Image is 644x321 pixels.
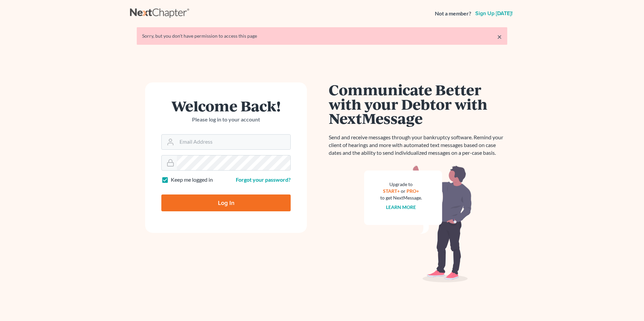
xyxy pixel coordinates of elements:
div: Sorry, but you don't have permission to access this page [142,33,502,39]
p: Please log in to your account [161,116,291,123]
a: Forgot your password? [236,176,291,183]
a: Sign up [DATE]! [474,11,514,16]
img: nextmessage_bg-59042aed3d76b12b5cd301f8e5b87938c9018125f34e5fa2b7a6b67550977c72.svg [364,165,472,283]
a: PRO+ [407,188,419,194]
input: Email Address [177,135,290,149]
span: or [401,188,406,194]
input: Log In [161,194,291,211]
a: Learn more [386,204,416,210]
div: Upgrade to [380,181,422,188]
h1: Welcome Back! [161,99,291,113]
h1: Communicate Better with your Debtor with NextMessage [329,82,507,126]
a: START+ [383,188,400,194]
strong: Not a member? [435,10,471,17]
p: Send and receive messages through your bankruptcy software. Remind your client of hearings and mo... [329,134,507,157]
div: to get NextMessage. [380,194,422,201]
label: Keep me logged in [171,176,213,184]
a: × [497,33,502,41]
